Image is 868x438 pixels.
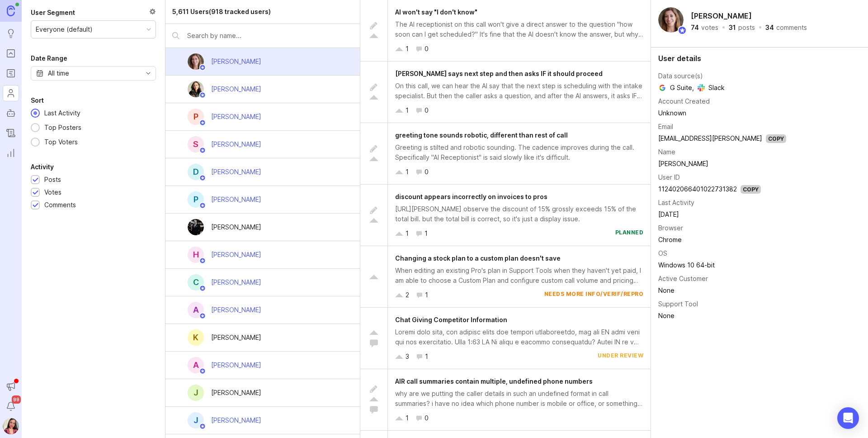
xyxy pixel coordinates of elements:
[188,247,204,263] div: H
[211,195,261,205] div: [PERSON_NAME]
[360,308,651,369] a: Chat Giving Competitor InformationLoremi dolo sita, con adipisc elits doe tempori utlaboreetdo, m...
[406,229,409,238] div: 1
[544,290,644,300] div: needs more info/verif/repro
[658,158,786,170] td: [PERSON_NAME]
[738,24,755,31] div: posts
[31,53,67,64] div: Date Range
[837,407,859,429] div: Open Intercom Messenger
[395,143,643,162] div: Greeting is stilted and robotic sounding. The cadence improves during the call. Specifically "AI ...
[188,164,204,180] div: D
[188,191,204,208] div: P
[658,223,683,233] div: Browser
[776,24,807,31] div: comments
[3,85,19,101] a: Users
[406,413,409,423] div: 1
[188,357,204,373] div: A
[12,395,21,404] span: 99
[395,266,643,286] div: When editing an existing Pro's plan in Support Tools when they haven't yet paid, I am able to cho...
[658,96,710,106] div: Account Created
[658,55,861,62] div: User details
[691,24,699,31] div: 74
[425,290,428,300] div: 1
[211,360,261,370] div: [PERSON_NAME]
[199,202,206,209] img: member badge
[211,250,261,260] div: [PERSON_NAME]
[658,172,680,182] div: User ID
[44,175,61,185] div: Posts
[199,368,206,375] img: member badge
[658,274,708,284] div: Active Customer
[406,290,409,300] div: 2
[199,92,206,99] img: member badge
[658,83,694,93] span: G Suite ,
[188,274,204,290] div: C
[425,229,428,238] div: 1
[199,285,206,292] img: member badge
[425,413,429,423] div: 0
[658,248,667,258] div: OS
[3,145,19,161] a: Reporting
[40,108,85,118] div: Last Activity
[395,327,643,347] div: Loremi dolo sita, con adipisc elits doe tempori utlaboreetdo, mag ali EN admi veni qui nos exerci...
[425,44,429,54] div: 0
[3,45,19,62] a: Portal
[199,423,206,430] img: member badge
[689,9,754,23] h2: [PERSON_NAME]
[3,65,19,81] a: Roadmaps
[406,167,409,177] div: 1
[199,119,206,126] img: member badge
[698,83,725,93] span: Slack
[211,167,261,177] div: [PERSON_NAME]
[141,70,156,77] svg: toggle icon
[406,352,409,362] div: 3
[188,412,204,428] div: J
[211,57,261,67] div: [PERSON_NAME]
[31,162,54,172] div: Activity
[3,125,19,141] a: Changelog
[211,415,261,425] div: [PERSON_NAME]
[701,24,718,31] div: votes
[188,136,204,152] div: S
[758,24,763,31] div: ·
[188,329,204,346] div: K
[425,105,429,115] div: 0
[395,389,643,409] div: why are we putting the caller details in such an undefined format in call summaries? i have no id...
[211,112,261,122] div: [PERSON_NAME]
[188,53,204,70] img: Maddy Martin
[188,109,204,125] div: P
[7,5,15,16] img: Canny Home
[658,311,786,321] div: None
[211,139,261,149] div: [PERSON_NAME]
[658,259,786,271] td: Windows 10 64-bit
[199,147,206,154] img: member badge
[698,84,705,91] img: Slack logo
[3,418,19,434] img: Zuleica Garcia
[658,147,675,157] div: Name
[395,377,593,385] span: AIR call summaries contain multiple, undefined phone numbers
[199,64,206,71] img: member badge
[658,299,698,309] div: Support Tool
[40,137,82,147] div: Top Voters
[211,388,261,398] div: [PERSON_NAME]
[3,25,19,42] a: Ideas
[658,7,684,33] img: Maddy Martin
[765,24,774,31] div: 34
[658,198,694,208] div: Last Activity
[729,24,736,31] div: 31
[721,24,726,31] div: ·
[425,352,428,362] div: 1
[360,185,651,246] a: discount appears incorrectly on invoices to pros[URL][PERSON_NAME] observe the discount of 15% gr...
[360,369,651,431] a: AIR call summaries contain multiple, undefined phone numberswhy are we putting the caller details...
[658,122,673,132] div: Email
[3,105,19,121] a: Autopilot
[395,70,603,77] span: [PERSON_NAME] says next step and then asks IF it should proceed
[658,184,737,194] div: 112402066401022731382
[211,84,261,94] div: [PERSON_NAME]
[395,204,643,224] div: [URL][PERSON_NAME] observe the discount of 15% grossly exceeds 15% of the total bill. but the tot...
[187,31,353,41] input: Search by name...
[658,108,786,118] div: Unknown
[31,95,44,106] div: Sort
[211,222,261,232] div: [PERSON_NAME]
[425,167,429,177] div: 0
